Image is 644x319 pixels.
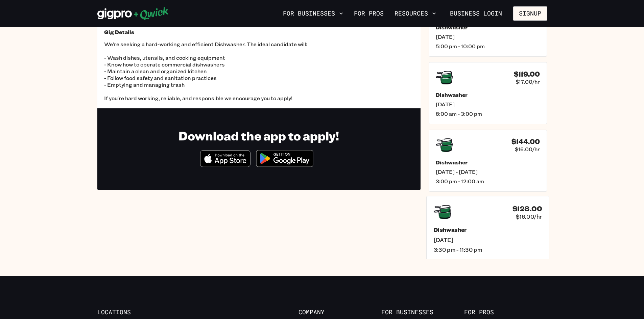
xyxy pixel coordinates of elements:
[104,41,414,102] p: We're seeking a hard-working and efficient Dishwasher. The ideal candidate will: - Wash dishes, u...
[381,309,464,316] span: For Businesses
[444,6,508,21] a: Business Login
[178,128,339,143] h1: Download the app to apply!
[516,78,540,85] span: $17.00/hr
[436,33,540,40] span: [DATE]
[514,70,540,78] h4: $119.00
[299,309,381,316] span: Company
[513,6,547,21] button: Signup
[433,246,542,253] span: 3:30 pm - 11:30 pm
[433,236,542,243] span: [DATE]
[433,226,542,233] h5: Dishwasher
[429,62,547,124] a: $119.00$17.00/hrDishwasher[DATE]8:00 am - 3:00 pm
[252,146,317,171] img: Get it on Google Play
[436,168,540,175] span: [DATE] - [DATE]
[97,309,180,316] span: Locations
[200,161,251,168] a: Download on the App Store
[515,146,540,153] span: $16.00/hr
[511,137,540,146] h4: $144.00
[426,196,549,260] a: $128.00$16.00/hrDishwasher[DATE]3:30 pm - 11:30 pm
[351,8,386,19] a: For Pros
[512,204,542,213] h4: $128.00
[436,178,540,185] span: 3:00 pm - 12:00 am
[392,8,439,19] button: Resources
[436,24,540,31] h5: Dishwasher
[436,43,540,50] span: 5:00 pm - 10:00 pm
[464,309,547,316] span: For Pros
[104,29,414,35] h5: Gig Details
[280,8,346,19] button: For Businesses
[429,130,547,192] a: $144.00$16.00/hrDishwasher[DATE] - [DATE]3:00 pm - 12:00 am
[436,101,540,108] span: [DATE]
[516,213,542,220] span: $16.00/hr
[436,159,540,166] h5: Dishwasher
[436,110,540,117] span: 8:00 am - 3:00 pm
[436,91,540,98] h5: Dishwasher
